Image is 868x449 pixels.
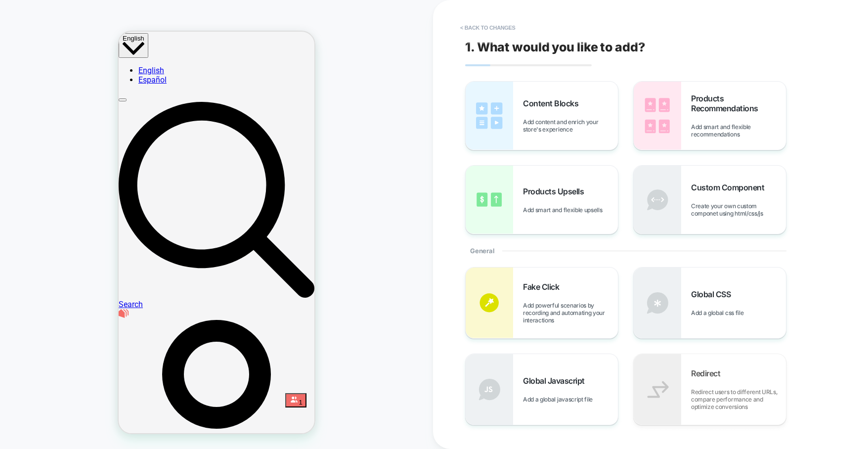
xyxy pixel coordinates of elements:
span: Add smart and flexible recommendations [691,123,786,138]
inbox-online-store-chat: Shopify online store chat [167,361,188,394]
span: Custom Component [691,182,769,192]
span: Redirect users to different URLs, compare performance and optimize conversions [691,388,786,410]
span: Global CSS [691,289,736,299]
span: Add a global javascript file [523,396,598,403]
button: < Back to changes [455,20,521,36]
span: Redirect [691,368,725,378]
span: Fake Click [523,282,564,292]
a: Español [20,44,48,53]
span: Add a global css file [691,309,748,316]
span: Create your own custom componet using html/css/js [691,202,786,217]
div: General [465,234,786,267]
span: Products Recommendations [691,93,786,113]
span: Add content and enrich your store's experience [523,118,618,133]
span: 1. What would you like to add? [465,40,645,54]
span: Add powerful scenarios by recording and automating your interactions [523,302,618,324]
span: Global Javascript [523,376,590,386]
span: Add smart and flexible upsells [523,206,607,214]
span: Products Upsells [523,186,589,196]
span: Content Blocks [523,98,583,108]
a: English [20,34,45,44]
